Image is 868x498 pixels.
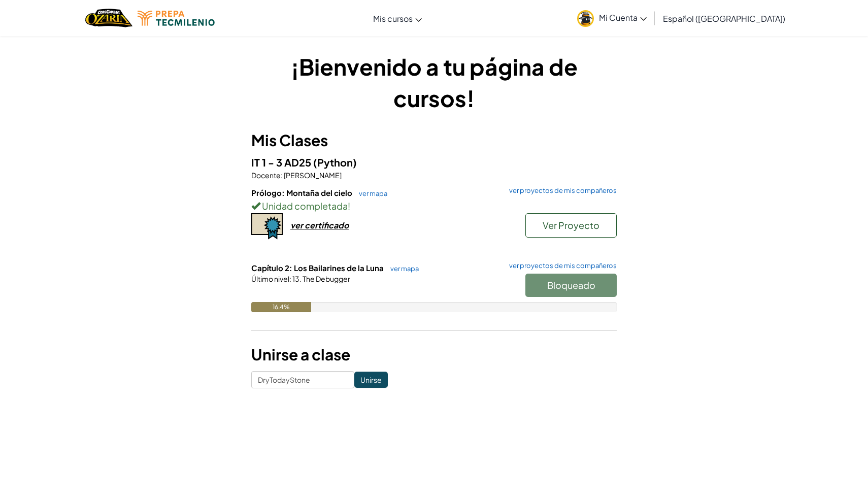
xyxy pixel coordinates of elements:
a: Mi Cuenta [572,2,652,34]
span: (Python) [313,156,357,169]
span: Unidad completada [260,200,348,212]
a: ver mapa [385,264,419,273]
button: Ver Proyecto [525,213,617,238]
span: : [281,171,283,180]
span: Ver Proyecto [543,219,599,231]
span: IT 1 - 3 AD25 [251,156,313,169]
span: ! [348,200,350,212]
h3: Mis Clases [251,129,617,152]
input: <Enter Class Code> [251,371,354,388]
a: Mis cursos [368,5,427,32]
span: The Debugger [302,274,350,283]
a: ver proyectos de mis compañeros [504,262,617,269]
input: Unirse [354,372,388,388]
h3: Unirse a clase [251,343,617,366]
span: Mi Cuenta [599,12,647,23]
img: Tecmilenio logo [138,11,215,26]
a: ver proyectos de mis compañeros [504,187,617,194]
span: Español ([GEOGRAPHIC_DATA]) [663,13,785,24]
span: Docente [251,171,281,180]
a: ver certificado [251,220,349,230]
a: Ozaria by CodeCombat logo [85,8,132,28]
span: Prólogo: Montaña del cielo [251,188,354,197]
a: ver mapa [354,189,387,197]
img: certificate-icon.png [251,213,283,240]
span: : [289,274,291,283]
span: [PERSON_NAME] [283,171,342,180]
a: Español ([GEOGRAPHIC_DATA]) [658,5,790,32]
div: 16.4% [251,302,311,312]
img: Home [85,8,132,28]
img: avatar [577,10,594,27]
span: Último nivel [251,274,289,283]
span: Mis cursos [373,13,413,24]
div: ver certificado [290,220,349,230]
h1: ¡Bienvenido a tu página de cursos! [251,51,617,114]
span: 13. [291,274,302,283]
span: Capítulo 2: Los Bailarines de la Luna [251,263,385,273]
